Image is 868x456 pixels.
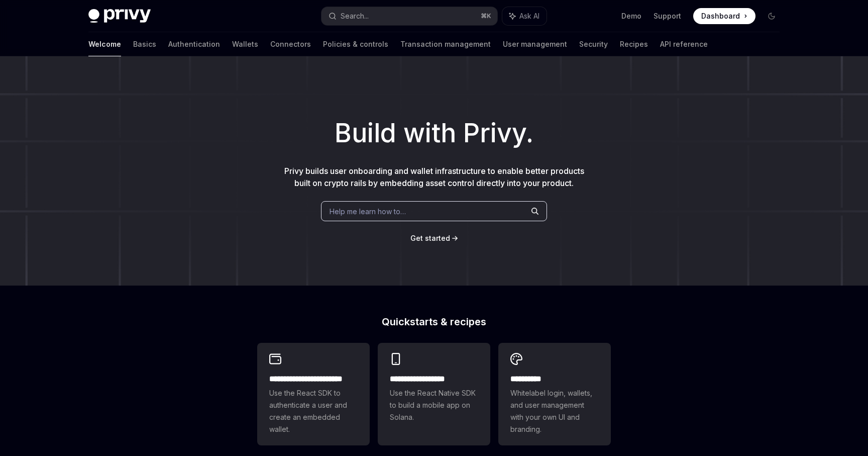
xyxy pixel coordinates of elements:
[498,343,611,445] a: **** *****Whitelabel login, wallets, and user management with your own UI and branding.
[133,32,156,56] a: Basics
[390,387,478,423] span: Use the React Native SDK to build a mobile app on Solana.
[510,387,599,435] span: Whitelabel login, wallets, and user management with your own UI and branding.
[341,10,369,22] div: Search...
[16,114,852,153] h1: Build with Privy.
[257,317,611,327] h2: Quickstarts & recipes
[410,233,450,243] a: Get started
[481,12,491,20] span: ⌘ K
[88,9,151,23] img: dark logo
[323,32,388,56] a: Policies & controls
[660,32,708,56] a: API reference
[270,32,311,56] a: Connectors
[410,234,450,242] span: Get started
[168,32,220,56] a: Authentication
[503,32,567,56] a: User management
[321,7,497,25] button: Search...⌘K
[378,343,490,445] a: **** **** **** ***Use the React Native SDK to build a mobile app on Solana.
[88,32,121,56] a: Welcome
[269,387,358,435] span: Use the React SDK to authenticate a user and create an embedded wallet.
[654,11,681,21] a: Support
[519,11,539,21] span: Ask AI
[284,166,584,188] span: Privy builds user onboarding and wallet infrastructure to enable better products built on crypto ...
[330,206,406,217] span: Help me learn how to…
[701,11,740,21] span: Dashboard
[693,8,755,24] a: Dashboard
[764,8,780,24] button: Toggle dark mode
[232,32,258,56] a: Wallets
[620,32,648,56] a: Recipes
[579,32,608,56] a: Security
[502,7,547,25] button: Ask AI
[400,32,491,56] a: Transaction management
[621,11,641,21] a: Demo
